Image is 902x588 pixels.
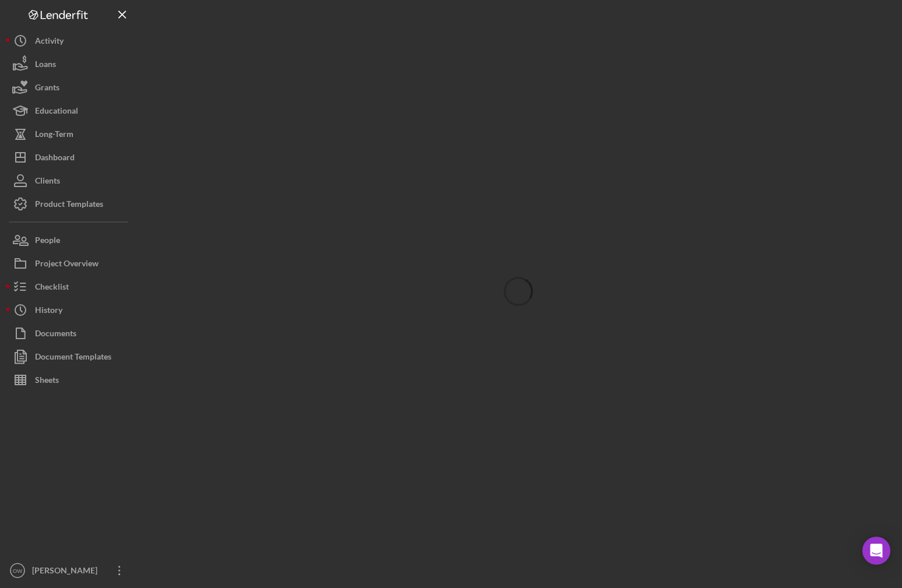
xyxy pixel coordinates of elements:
button: Dashboard [6,146,134,169]
div: History [35,298,62,325]
div: Sheets [35,368,59,395]
div: Open Intercom Messenger [862,537,890,565]
text: OW [13,568,23,574]
div: Educational [35,99,78,125]
button: Document Templates [6,345,134,368]
button: Long-Term [6,122,134,146]
button: Educational [6,99,134,122]
div: Long-Term [35,122,73,149]
div: Checklist [35,275,69,301]
button: Clients [6,169,134,192]
div: Dashboard [35,146,75,172]
div: Documents [35,322,76,348]
button: Sheets [6,368,134,392]
div: Product Templates [35,192,103,219]
button: History [6,298,134,322]
button: People [6,228,134,252]
button: Activity [6,29,134,52]
div: Grants [35,76,59,102]
div: Clients [35,169,60,195]
button: OW[PERSON_NAME] [6,559,134,582]
div: [PERSON_NAME] [29,559,105,585]
div: Document Templates [35,345,111,371]
div: People [35,228,60,255]
button: Loans [6,52,134,76]
div: Loans [35,52,56,79]
div: Project Overview [35,252,99,278]
button: Product Templates [6,192,134,216]
button: Grants [6,76,134,99]
div: Activity [35,29,64,55]
button: Checklist [6,275,134,298]
button: Documents [6,322,134,345]
button: Project Overview [6,252,134,275]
